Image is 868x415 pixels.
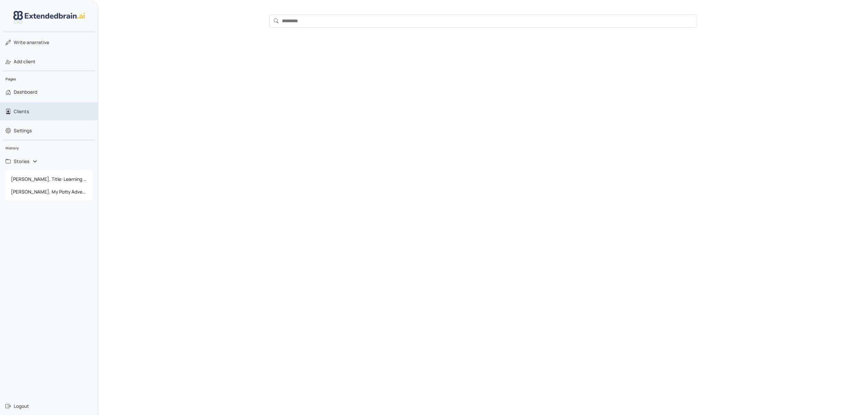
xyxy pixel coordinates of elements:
[8,173,90,185] span: [PERSON_NAME], Title: Learning to Use the Potty
[8,186,90,198] span: [PERSON_NAME], My Potty Adventure
[13,11,85,24] img: logo
[14,58,36,65] span: Add client
[14,108,29,115] span: Clients
[14,39,29,45] span: Write a
[14,89,37,95] span: Dashboard
[14,127,32,134] span: Settings
[14,39,49,46] span: narrative
[14,158,29,165] span: Stories
[14,403,29,410] span: Logout
[5,173,93,185] a: [PERSON_NAME], Title: Learning to Use the Potty
[5,186,93,198] a: [PERSON_NAME], My Potty Adventure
